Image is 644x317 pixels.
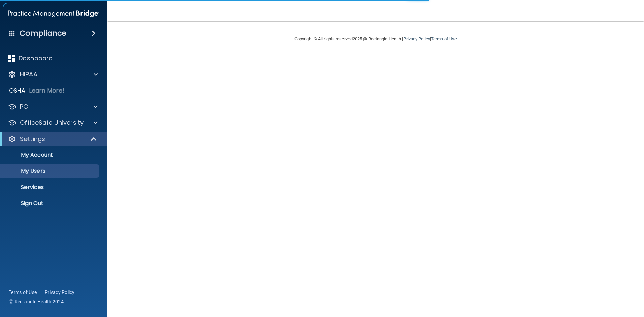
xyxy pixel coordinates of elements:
[20,119,84,127] p: OfficeSafe University
[4,152,96,158] p: My Account
[20,135,45,143] p: Settings
[9,87,26,95] p: OSHA
[4,200,96,207] p: Sign Out
[8,55,15,62] img: dashboard.aa5b2476.svg
[20,29,66,38] h4: Compliance
[8,119,98,127] a: OfficeSafe University
[9,298,64,305] span: Ⓒ Rectangle Health 2024
[4,168,96,174] p: My Users
[4,184,96,191] p: Services
[19,54,53,62] p: Dashboard
[431,36,457,41] a: Terms of Use
[8,54,98,62] a: Dashboard
[9,289,37,296] a: Terms of Use
[8,70,98,78] a: HIPAA
[29,87,65,95] p: Learn More!
[253,28,498,50] div: Copyright © All rights reserved 2025 @ Rectangle Health | |
[8,103,98,111] a: PCI
[8,135,97,143] a: Settings
[20,103,30,111] p: PCI
[403,36,430,41] a: Privacy Policy
[20,70,37,78] p: HIPAA
[8,7,99,20] img: PMB logo
[45,289,75,296] a: Privacy Policy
